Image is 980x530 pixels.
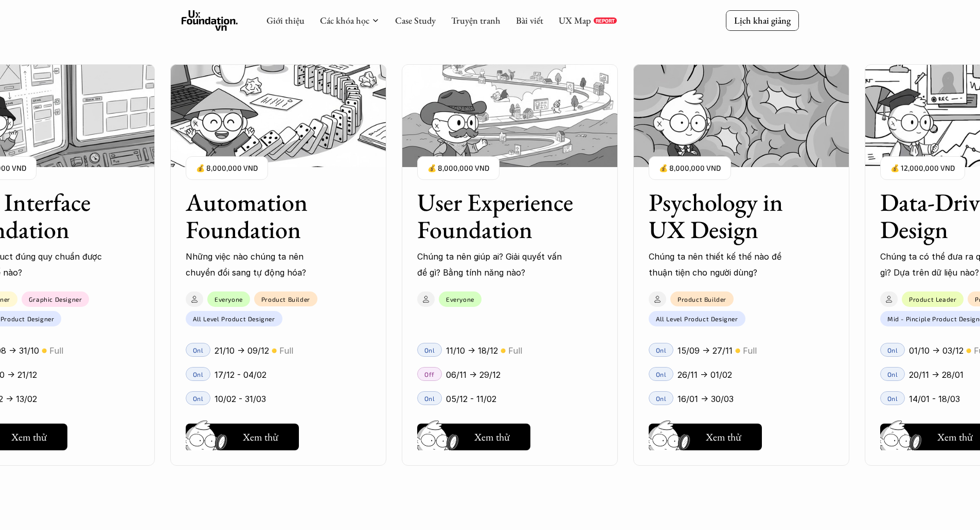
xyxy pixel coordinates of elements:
[417,424,530,450] button: Xem thử
[726,10,799,30] a: Lịch khai giảng
[424,395,435,402] p: Onl
[743,343,757,358] p: Full
[193,371,204,378] p: Onl
[266,14,305,26] a: Giới thiệu
[451,14,501,26] a: Truyện tranh
[734,14,791,26] p: Lịch khai giảng
[678,343,733,358] p: 15/09 -> 27/11
[424,371,435,378] p: Off
[909,391,960,407] p: 14/01 - 18/03
[395,14,436,26] a: Case Study
[186,424,299,450] button: Xem thử
[678,296,726,303] p: Product Builder
[678,391,734,407] p: 16/01 -> 30/03
[272,347,277,355] p: 🟡
[446,367,501,382] p: 06/11 -> 29/12
[186,419,299,450] a: Xem thử
[909,343,964,358] p: 01/10 -> 03/12
[909,367,964,382] p: 20/11 -> 28/01
[706,430,741,444] h5: Xem thử
[320,14,369,26] a: Các khóa học
[417,249,566,280] p: Chúng ta nên giúp ai? Giải quyết vấn đề gì? Bằng tính năng nào?
[215,391,266,407] p: 10/02 - 31/03
[474,430,510,444] h5: Xem thử
[424,346,435,354] p: Onl
[649,249,798,280] p: Chúng ta nên thiết kế thế nào để thuận tiện cho người dùng?
[215,367,266,382] p: 17/12 - 04/02
[193,346,204,354] p: Onl
[501,347,506,355] p: 🟡
[186,189,345,243] h3: Automation Foundation
[215,343,269,358] p: 21/10 -> 09/12
[887,371,898,378] p: Onl
[446,391,496,407] p: 05/12 - 11/02
[261,296,310,303] p: Product Builder
[659,161,721,175] p: 💰 8,000,000 VND
[596,17,615,24] p: REPORT
[678,367,732,382] p: 26/11 -> 01/02
[649,424,762,450] button: Xem thử
[243,430,278,444] h5: Xem thử
[594,17,617,24] a: REPORT
[215,296,243,303] p: Everyone
[887,395,898,402] p: Onl
[279,343,293,358] p: Full
[186,249,335,280] p: Những việc nào chúng ta nên chuyển đổi sang tự động hóa?
[193,395,204,402] p: Onl
[887,346,898,354] p: Onl
[656,346,667,354] p: Onl
[446,343,498,358] p: 11/10 -> 18/12
[508,343,522,358] p: Full
[559,14,591,26] a: UX Map
[966,347,971,355] p: 🟡
[193,315,275,322] p: All Level Product Designer
[909,296,956,303] p: Product Leader
[937,430,973,444] h5: Xem thử
[649,419,762,450] a: Xem thử
[656,315,738,322] p: All Level Product Designer
[417,419,530,450] a: Xem thử
[516,14,543,26] a: Bài viết
[446,296,474,303] p: Everyone
[427,161,489,175] p: 💰 8,000,000 VND
[196,161,258,175] p: 💰 8,000,000 VND
[890,161,955,175] p: 💰 12,000,000 VND
[649,189,808,243] h3: Psychology in UX Design
[417,189,577,243] h3: User Experience Foundation
[735,347,740,355] p: 🟡
[656,395,667,402] p: Onl
[656,371,667,378] p: Onl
